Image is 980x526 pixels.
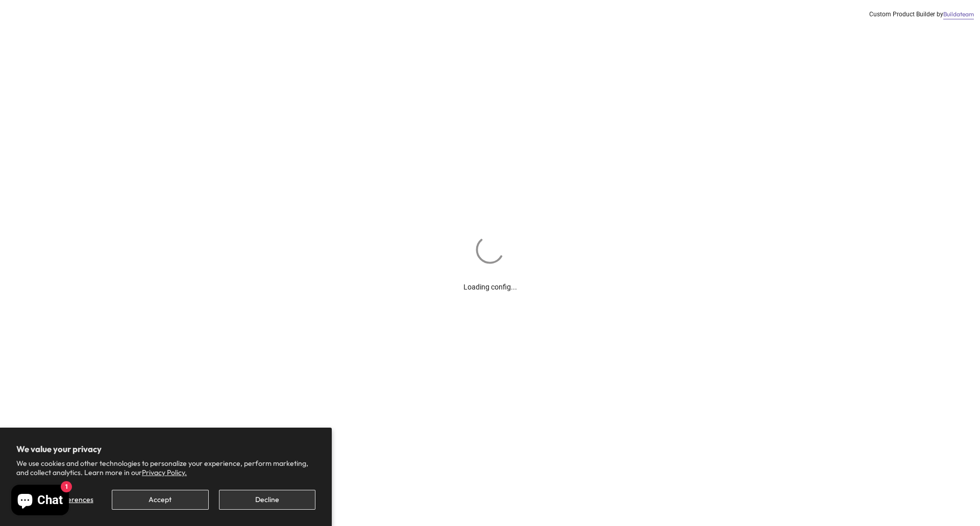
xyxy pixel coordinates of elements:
[463,266,517,293] div: Loading config...
[16,444,315,454] h2: We value your privacy
[142,468,187,477] a: Privacy Policy.
[943,10,974,19] a: Buildateam
[869,10,974,19] div: Custom Product Builder by
[16,459,315,477] p: We use cookies and other technologies to personalize your experience, perform marketing, and coll...
[8,485,72,518] inbox-online-store-chat: Shopify online store chat
[112,490,208,510] button: Accept
[219,490,315,510] button: Decline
